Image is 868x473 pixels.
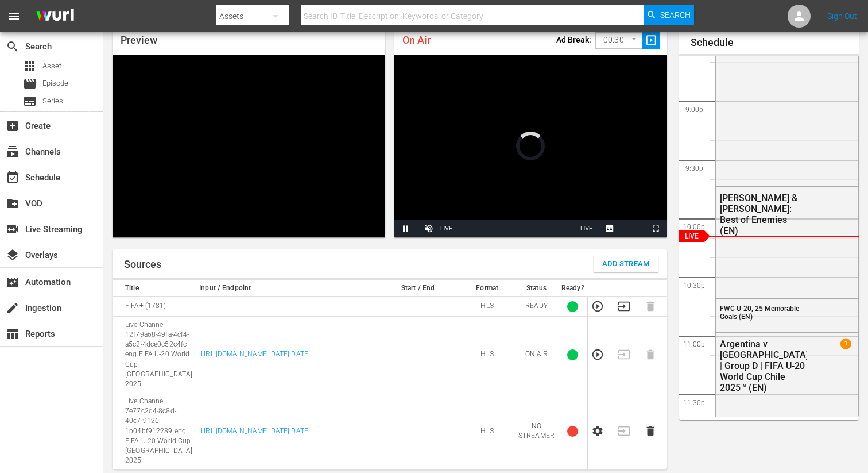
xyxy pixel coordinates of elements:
[720,193,807,236] div: [PERSON_NAME] & [PERSON_NAME]: Best of Enemies (EN)
[720,305,799,321] span: FWC U-20, 25 Memorable Goals (EN)
[394,220,417,237] button: Pause
[459,317,515,393] td: HLS
[827,11,857,21] a: Sign Out
[6,275,20,289] span: Automation
[720,339,807,393] div: Argentina v [GEOGRAPHIC_DATA] | Group D | FIFA U-20 World Cup Chile 2025™ (EN)
[113,393,196,470] td: Live Channel 7e77c2d4-8c8d-40c7-9126-1b04bf912289 eng FIFA U-20 World Cup [GEOGRAPHIC_DATA] 2025
[591,300,604,313] button: Preview Stream
[199,427,310,435] a: [URL][DOMAIN_NAME][DATE][DATE]
[591,348,604,361] button: Preview Stream
[113,280,196,297] th: Title
[598,220,621,237] button: Captions
[591,425,604,437] button: Configure
[6,171,20,184] span: Schedule
[515,297,558,317] td: READY
[6,327,20,341] span: Reports
[6,248,20,262] span: Overlays
[6,197,20,210] span: VOD
[124,259,161,270] h1: Sources
[113,317,196,393] td: Live Channel 12f79a68-49fa-4cf4-a5c2-4dce0c52c4fc eng FIFA U-20 World Cup [GEOGRAPHIC_DATA] 2025
[644,220,667,237] button: Fullscreen
[23,59,37,73] span: Asset
[602,257,650,271] span: Add Stream
[6,40,20,53] span: Search
[417,220,440,237] button: Unmute
[113,297,196,317] td: FIFA+ (1781)
[575,220,598,237] button: Seek to live, currently playing live
[660,5,691,25] span: Search
[644,425,657,437] button: Delete
[28,3,83,30] img: ans4CAIJ8jUAAAAAAAAAAAAAAAAAAAAAAAAgQb4GAAAAAAAAAAAAAAAAAAAAAAAAJMjXAAAAAAAAAAAAAAAAAAAAAAAAgAT5G...
[42,60,61,72] span: Asset
[42,95,63,107] span: Series
[595,29,642,51] div: 00:30
[113,55,385,237] div: Video Player
[558,280,588,297] th: Ready?
[6,301,20,315] span: Ingestion
[621,220,644,237] button: Picture-in-Picture
[402,34,431,46] span: On Air
[691,37,859,48] h1: Schedule
[594,255,658,272] button: Add Stream
[840,338,851,349] span: 1
[459,280,515,297] th: Format
[23,94,37,108] span: Series
[515,317,558,393] td: ON AIR
[515,280,558,297] th: Status
[645,34,658,47] span: slideshow_sharp
[6,222,20,236] span: Live Streaming
[196,280,376,297] th: Input / Endpoint
[515,393,558,470] td: NO STREAMER
[440,220,453,237] div: LIVE
[199,350,310,358] a: [URL][DOMAIN_NAME][DATE][DATE]
[42,78,68,89] span: Episode
[459,393,515,470] td: HLS
[121,34,157,46] span: Preview
[6,119,20,133] span: Create
[556,35,591,44] p: Ad Break:
[459,297,515,317] td: HLS
[23,77,37,91] span: Episode
[377,280,460,297] th: Start / End
[196,297,376,317] td: ---
[7,9,21,23] span: menu
[580,225,593,232] span: LIVE
[394,55,667,237] div: Video Player
[644,5,694,25] button: Search
[6,145,20,159] span: Channels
